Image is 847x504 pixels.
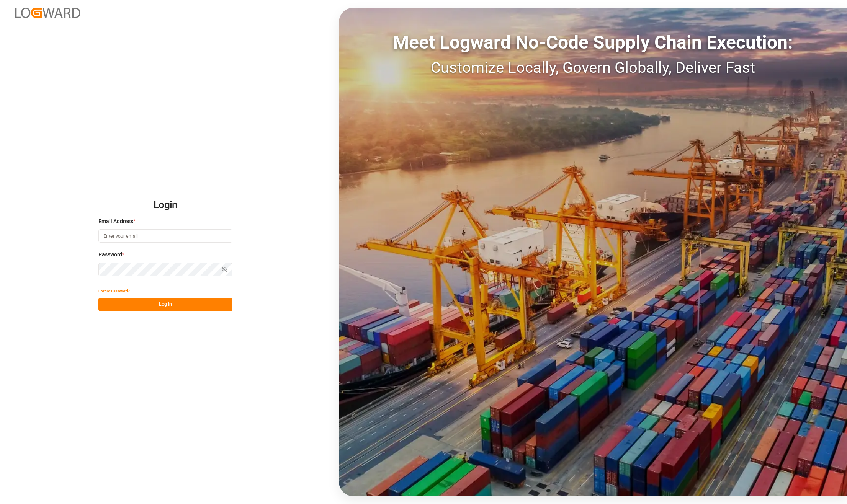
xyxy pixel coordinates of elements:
[98,251,122,259] span: Password
[15,8,80,18] img: Logward_new_orange.png
[98,298,232,311] button: Log In
[98,229,232,243] input: Enter your email
[98,193,232,217] h2: Login
[98,217,133,225] span: Email Address
[98,284,130,298] button: Forgot Password?
[339,29,847,56] div: Meet Logward No-Code Supply Chain Execution:
[339,56,847,79] div: Customize Locally, Govern Globally, Deliver Fast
